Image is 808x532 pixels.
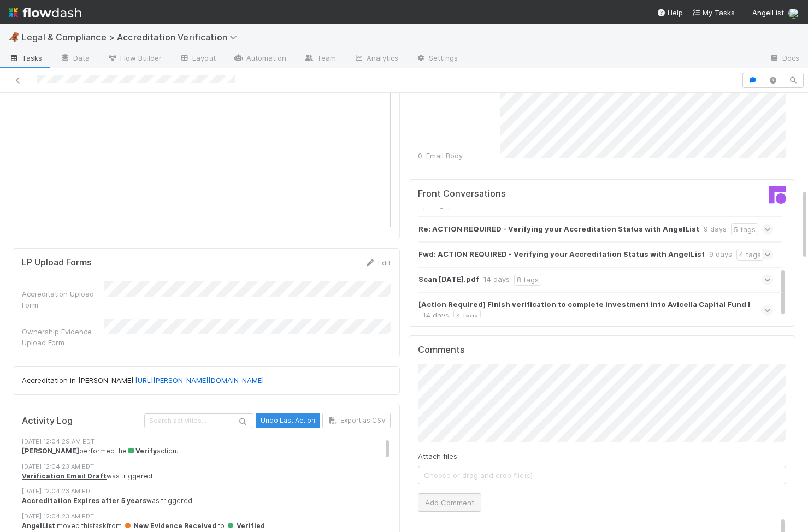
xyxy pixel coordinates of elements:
a: My Tasks [692,7,735,18]
div: Ownership Evidence Upload Form [22,326,104,348]
div: 8 tags [514,274,541,286]
span: Legal & Compliance > Accreditation Verification [22,32,243,43]
div: moved this task from to [22,521,391,531]
img: front-logo-b4b721b83371efbadf0a.svg [769,186,786,204]
h5: Activity Log [22,416,142,427]
div: 9 days [704,223,727,235]
div: 14 days [483,274,510,286]
img: logo-inverted-e16ddd16eac7371096b0.svg [9,3,81,22]
div: 0. Email Body [418,150,500,161]
a: Settings [407,50,467,68]
a: Layout [170,50,225,68]
span: Choose or drag and drop file(s) [418,466,786,484]
div: performed the action. [22,446,391,456]
span: Tasks [9,52,43,63]
div: was triggered [22,496,391,506]
a: Automation [225,50,295,68]
a: Team [295,50,345,68]
div: 5 tags [731,223,758,235]
h5: LP Upload Forms [22,257,92,268]
div: 14 days [423,310,449,322]
a: Flow Builder [98,50,170,68]
div: 4 tags [453,310,481,322]
span: AngelList [752,8,784,17]
span: My Tasks [692,8,735,17]
button: Add Comment [418,493,481,512]
a: Docs [760,50,808,68]
strong: [PERSON_NAME] [22,447,79,455]
strong: [Action Required] Finish verification to complete investment into Avicella Capital Fund I [418,299,750,310]
div: Help [657,7,683,18]
label: Attach files: [418,451,459,462]
div: was triggered [22,471,391,481]
span: New Evidence Received [123,522,216,530]
a: Edit [365,258,391,267]
a: Analytics [345,50,407,68]
strong: Scan [DATE].pdf [418,274,479,286]
a: Data [51,50,98,68]
a: Verify [127,447,157,455]
input: Search activities... [144,413,253,428]
a: Verification Email Draft [22,472,107,480]
strong: AngelList [22,522,55,530]
a: [URL][PERSON_NAME][DOMAIN_NAME] [135,376,264,385]
span: Verified [226,522,265,530]
button: Export as CSV [322,413,391,428]
p: Accreditation in [PERSON_NAME]: [22,375,391,386]
strong: Fwd: ACTION REQUIRED - Verifying your Accreditation Status with AngelList [418,249,705,261]
h5: Comments [418,345,787,356]
h5: Front Conversations [418,188,594,199]
div: Accreditation Upload Form [22,288,104,310]
div: [DATE] 12:04:29 AM EDT [22,437,391,446]
button: Undo Last Action [256,413,320,428]
a: Accreditation Expires after 5 years [22,496,146,505]
div: [DATE] 12:04:23 AM EDT [22,462,391,471]
div: 4 tags [736,249,764,261]
div: 9 days [709,249,732,261]
span: Flow Builder [107,52,162,63]
strong: Re: ACTION REQUIRED - Verifying your Accreditation Status with AngelList [418,223,699,235]
div: [DATE] 12:04:23 AM EDT [22,487,391,496]
div: [DATE] 12:04:23 AM EDT [22,512,391,521]
img: avatar_7d83f73c-397d-4044-baf2-bb2da42e298f.png [788,8,799,19]
span: 🦧 [9,32,20,42]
